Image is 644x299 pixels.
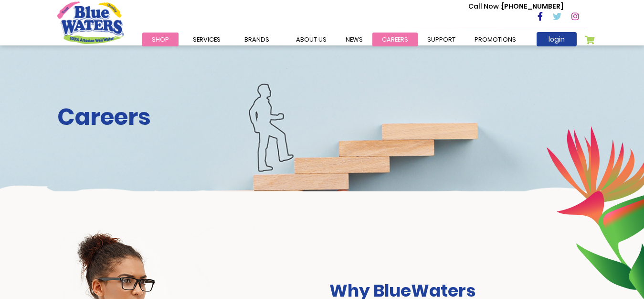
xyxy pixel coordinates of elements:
[336,33,372,46] a: News
[244,35,269,44] span: Brands
[152,35,169,44] span: Shop
[465,33,526,46] a: Promotions
[372,33,418,46] a: careers
[57,1,124,44] a: store logo
[546,126,644,299] img: career-intro-leaves.png
[193,35,221,44] span: Services
[57,103,587,131] h2: Careers
[468,1,563,11] p: [PHONE_NUMBER]
[286,33,336,46] a: about us
[537,32,577,46] a: login
[468,1,502,11] span: Call Now :
[418,33,465,46] a: support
